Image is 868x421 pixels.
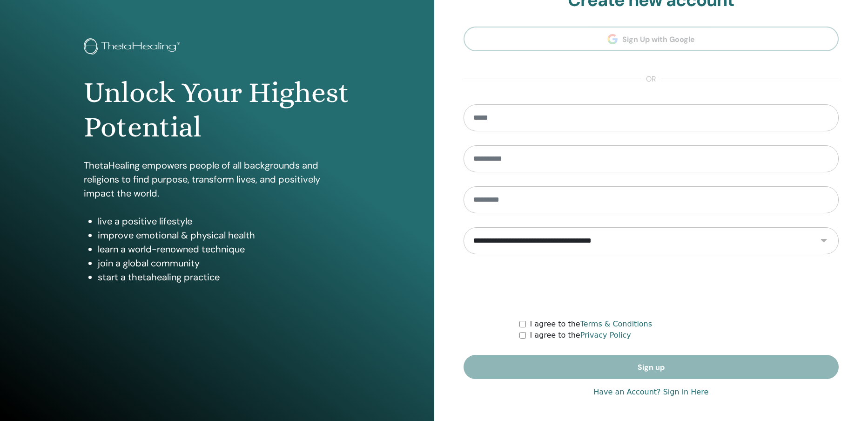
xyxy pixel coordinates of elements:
li: join a global community [98,256,350,270]
a: Privacy Policy [580,331,631,340]
a: Terms & Conditions [580,319,652,328]
iframe: reCAPTCHA [580,268,722,305]
h1: Unlock Your Highest Potential [84,75,350,145]
li: learn a world-renowned technique [98,242,350,256]
li: start a thetahealing practice [98,270,350,284]
li: improve emotional & physical health [98,228,350,242]
span: or [641,74,661,85]
li: live a positive lifestyle [98,214,350,228]
label: I agree to the [530,330,631,341]
a: Have an Account? Sign in Here [593,387,708,398]
p: ThetaHealing empowers people of all backgrounds and religions to find purpose, transform lives, a... [84,158,350,200]
label: I agree to the [530,319,652,330]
